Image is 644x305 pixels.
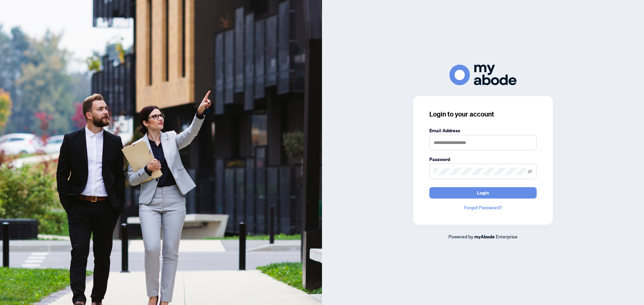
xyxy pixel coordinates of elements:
[477,187,489,198] span: Login
[528,169,532,174] span: eye-invisible
[496,233,518,239] span: Enterprise
[429,187,537,199] button: Login
[429,156,537,163] label: Password
[429,109,537,119] h3: Login to your account
[449,65,517,85] img: ma-logo
[474,233,495,240] a: myAbode
[448,233,473,239] span: Powered by
[429,204,537,211] a: Forgot Password?
[429,127,537,134] label: Email Address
